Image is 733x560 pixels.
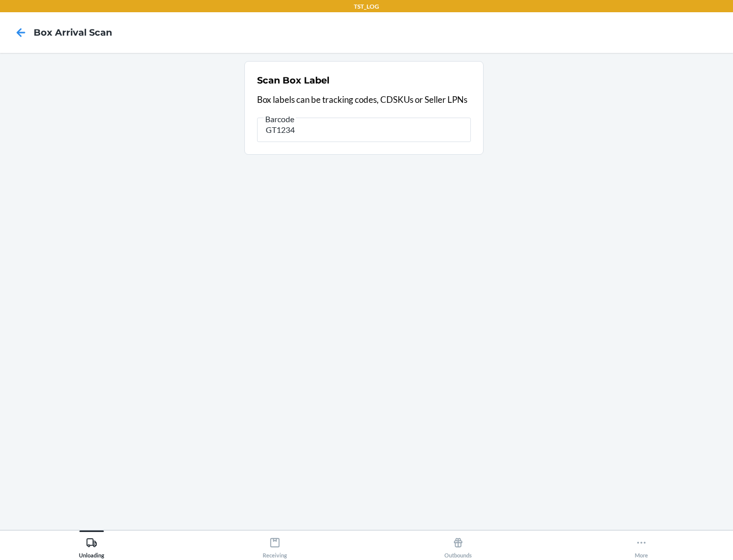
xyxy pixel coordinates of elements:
[79,533,104,558] div: Unloading
[635,533,648,558] div: More
[354,2,379,11] p: TST_LOG
[183,530,366,558] button: Receiving
[257,93,471,106] p: Box labels can be tracking codes, CDSKUs or Seller LPNs
[264,114,296,124] span: Barcode
[366,530,550,558] button: Outbounds
[257,74,329,87] h2: Scan Box Label
[263,533,287,558] div: Receiving
[444,533,472,558] div: Outbounds
[34,26,112,39] h4: Box Arrival Scan
[550,530,733,558] button: More
[257,118,471,142] input: Barcode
